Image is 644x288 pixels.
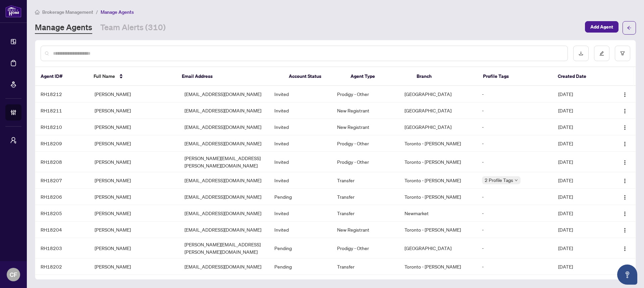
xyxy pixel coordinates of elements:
td: - [477,102,553,119]
td: Transfer [332,172,399,189]
td: - [477,135,553,152]
td: Prodigy - Other [332,86,399,102]
td: Invited [269,119,332,135]
td: - [477,86,553,102]
td: [PERSON_NAME] [89,258,179,275]
td: RH18205 [35,205,89,222]
td: Pending [269,258,332,275]
td: [EMAIL_ADDRESS][DOMAIN_NAME] [179,86,269,102]
td: [DATE] [553,189,607,205]
button: Logo [620,122,630,132]
th: Created Date [552,67,605,86]
td: - [477,205,553,222]
td: Transfer [332,205,399,222]
td: Invited [269,222,332,238]
td: [DATE] [553,172,607,189]
th: Agent ID# [35,67,88,86]
span: Brokerage Management [42,9,93,15]
img: Logo [622,125,628,130]
td: [PERSON_NAME] [89,102,179,119]
td: [EMAIL_ADDRESS][DOMAIN_NAME] [179,258,269,275]
button: Logo [620,105,630,116]
td: Transfer [332,189,399,205]
img: Logo [622,141,628,147]
td: [DATE] [553,238,607,258]
a: Team Alerts (310) [100,22,166,34]
td: RH18206 [35,189,89,205]
button: edit [594,46,609,61]
th: Full Name [88,67,176,86]
td: Prodigy - Other [332,135,399,152]
img: Logo [622,211,628,217]
span: Add Agent [590,21,613,32]
td: [EMAIL_ADDRESS][DOMAIN_NAME] [179,205,269,222]
img: Logo [622,92,628,97]
td: Toronto - [PERSON_NAME] [399,189,476,205]
td: [EMAIL_ADDRESS][DOMAIN_NAME] [179,172,269,189]
button: download [573,46,589,61]
td: Invited [269,102,332,119]
td: [EMAIL_ADDRESS][DOMAIN_NAME] [179,189,269,205]
td: [PERSON_NAME] [89,238,179,258]
td: New Registrant [332,222,399,238]
td: RH18204 [35,222,89,238]
span: 2 Profile Tags [485,176,513,184]
img: Logo [622,246,628,251]
td: - [477,238,553,258]
td: [DATE] [553,119,607,135]
td: [EMAIL_ADDRESS][DOMAIN_NAME] [179,222,269,238]
td: [PERSON_NAME][EMAIL_ADDRESS][PERSON_NAME][DOMAIN_NAME] [179,152,269,172]
td: [PERSON_NAME] [89,135,179,152]
button: Logo [620,208,630,219]
td: Transfer [332,258,399,275]
td: New Registrant [332,102,399,119]
td: Newmarket [399,205,476,222]
td: RH18202 [35,258,89,275]
td: [DATE] [553,258,607,275]
td: [PERSON_NAME] [89,86,179,102]
td: [DATE] [553,152,607,172]
td: RH18211 [35,102,89,119]
th: Email Address [176,67,284,86]
td: - [477,152,553,172]
th: Profile Tags [478,67,552,86]
td: [GEOGRAPHIC_DATA] [399,102,476,119]
a: Manage Agents [35,22,92,34]
img: Logo [622,178,628,184]
li: / [96,8,98,16]
span: arrow-left [627,26,632,30]
span: edit [599,51,604,56]
button: Logo [620,156,630,167]
button: Logo [620,191,630,202]
td: RH18209 [35,135,89,152]
img: Logo [622,195,628,200]
td: New Registrant [332,119,399,135]
td: Toronto - [PERSON_NAME] [399,172,476,189]
button: Logo [620,261,630,272]
td: Pending [269,189,332,205]
span: home [35,10,40,14]
button: Add Agent [585,21,619,33]
span: CF [10,270,17,279]
td: [EMAIL_ADDRESS][DOMAIN_NAME] [179,102,269,119]
span: download [579,51,583,56]
button: Open asap [617,265,637,285]
td: [DATE] [553,205,607,222]
button: Logo [620,224,630,235]
button: Logo [620,175,630,186]
td: Prodigy - Other [332,238,399,258]
td: - [477,119,553,135]
span: Full Name [94,73,115,80]
img: logo [5,5,21,17]
span: user-switch [10,137,17,144]
td: [PERSON_NAME] [89,172,179,189]
img: Logo [622,160,628,165]
th: Agent Type [345,67,411,86]
td: Toronto - [PERSON_NAME] [399,258,476,275]
td: Pending [269,238,332,258]
td: RH18208 [35,152,89,172]
td: [PERSON_NAME] [89,222,179,238]
td: RH18210 [35,119,89,135]
img: Logo [622,228,628,233]
td: Toronto - [PERSON_NAME] [399,152,476,172]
